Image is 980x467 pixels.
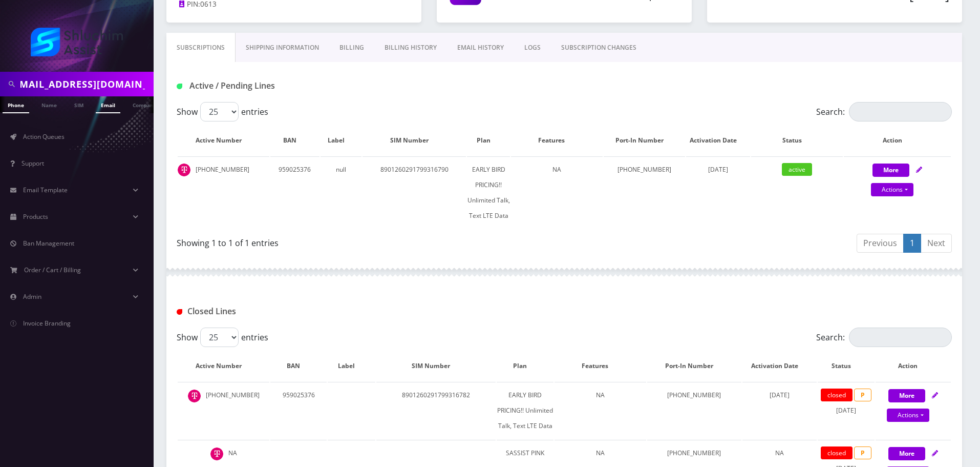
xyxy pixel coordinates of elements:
[770,391,790,399] span: [DATE]
[871,183,913,196] a: Actions
[178,164,190,176] img: t_img.png
[127,96,162,112] a: Company
[374,33,447,63] a: Billing History
[22,159,44,168] span: Support
[166,33,236,63] a: Subscriptions
[23,212,48,221] span: Products
[555,382,646,439] td: NA
[903,234,921,253] a: 1
[177,307,425,316] h1: Closed Lines
[178,351,269,381] th: Active Number: activate to sort column descending
[321,126,362,155] th: Label: activate to sort column ascending
[849,328,952,347] input: Search:
[23,239,74,248] span: Ban Management
[270,351,327,381] th: BAN: activate to sort column ascending
[200,328,239,347] select: Showentries
[686,126,750,155] th: Activation Date: activate to sort column ascending
[604,126,686,155] th: Port-In Number: activate to sort column ascending
[177,84,182,89] img: Active / Pending Lines
[467,126,510,155] th: Plan: activate to sort column ascending
[647,351,741,381] th: Port-In Number: activate to sort column ascending
[821,389,853,401] span: closed
[177,233,557,249] div: Showing 1 to 1 of 1 entries
[876,351,951,381] th: Action : activate to sort column ascending
[210,448,223,460] img: t_img.png
[775,449,784,457] span: NA
[69,96,89,112] a: SIM
[555,351,646,381] th: Features: activate to sort column ascending
[854,446,871,459] span: P
[321,156,362,229] td: null
[857,234,904,253] a: Previous
[188,390,201,402] img: t_img.png
[872,164,909,177] button: More
[514,33,551,63] a: LOGS
[854,389,871,401] span: P
[782,163,812,176] span: active
[921,234,952,253] a: Next
[888,389,925,402] button: More
[447,33,514,63] a: EMAIL HISTORY
[200,102,239,121] select: Showentries
[647,382,741,439] td: [PHONE_NUMBER]
[551,33,647,63] a: SUBSCRIPTION CHANGES
[177,102,268,121] label: Show entries
[742,351,817,381] th: Activation Date: activate to sort column ascending
[363,126,466,155] th: SIM Number: activate to sort column ascending
[23,292,41,301] span: Admin
[178,156,269,229] td: [PHONE_NUMBER]
[363,156,466,229] td: 8901260291799316790
[3,96,29,113] a: Phone
[821,446,853,459] span: closed
[23,132,65,141] span: Action Queues
[31,28,123,56] img: Shluchim Assist
[751,126,843,155] th: Status: activate to sort column ascending
[497,382,553,439] td: EARLY BIRD PRICING!! Unlimited Talk, Text LTE Data
[497,351,553,381] th: Plan: activate to sort column ascending
[511,126,603,155] th: Features: activate to sort column ascending
[270,156,319,229] td: 959025376
[329,33,374,63] a: Billing
[328,351,375,381] th: Label: activate to sort column ascending
[270,382,327,439] td: 959025376
[20,74,151,94] input: Search in Company
[270,126,319,155] th: BAN: activate to sort column ascending
[816,328,952,347] label: Search:
[467,156,510,229] td: EARLY BIRD PRICING!! Unlimited Talk, Text LTE Data
[888,447,925,460] button: More
[818,382,874,439] td: [DATE]
[818,351,874,381] th: Status: activate to sort column ascending
[887,409,929,422] a: Actions
[816,102,952,121] label: Search:
[23,186,68,194] span: Email Template
[511,156,603,229] td: NA
[376,382,496,439] td: 8901260291799316782
[178,382,269,439] td: [PHONE_NUMBER]
[844,126,951,155] th: Action: activate to sort column ascending
[177,81,425,91] h1: Active / Pending Lines
[849,102,952,121] input: Search:
[23,319,71,328] span: Invoice Branding
[36,96,62,112] a: Name
[708,165,728,174] span: [DATE]
[376,351,496,381] th: SIM Number: activate to sort column ascending
[96,96,120,113] a: Email
[24,266,81,274] span: Order / Cart / Billing
[604,156,686,229] td: [PHONE_NUMBER]
[177,328,268,347] label: Show entries
[178,126,269,155] th: Active Number: activate to sort column ascending
[177,309,182,315] img: Closed Lines
[236,33,329,63] a: Shipping Information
